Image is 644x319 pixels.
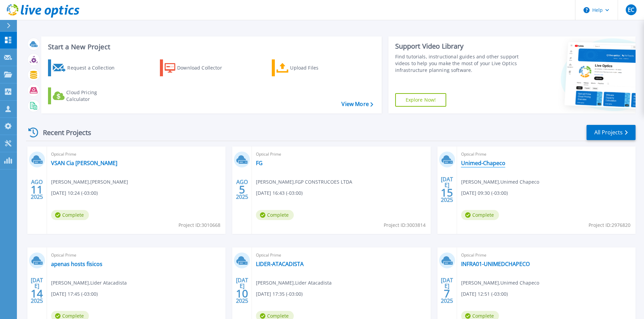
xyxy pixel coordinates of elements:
span: [DATE] 17:35 (-03:00) [256,290,303,298]
span: Project ID: 2976820 [589,221,630,229]
span: [PERSON_NAME] , FGP CONSTRUCOES LTDA [256,178,352,186]
a: VSAN Cia [PERSON_NAME] [51,160,117,166]
div: AGO 2025 [236,177,248,202]
span: [PERSON_NAME] , Unimed Chapeco [461,178,539,186]
span: Optical Prime [461,251,631,259]
span: [DATE] 09:30 (-03:00) [461,189,508,197]
span: 15 [441,190,453,195]
span: [PERSON_NAME] , Lider Atacadista [256,279,332,287]
a: LIDER-ATACADISTA [256,261,304,267]
span: EC [628,7,634,12]
a: View More [341,101,373,107]
div: [DATE] 2025 [440,278,453,303]
span: [DATE] 10:24 (-03:00) [51,189,98,197]
span: Optical Prime [256,251,426,259]
a: Explore Now! [395,93,447,107]
span: Optical Prime [51,251,221,259]
div: [DATE] 2025 [236,278,248,303]
span: [PERSON_NAME] , [PERSON_NAME] [51,178,128,186]
div: Support Video Library [395,42,521,51]
span: [DATE] 16:43 (-03:00) [256,189,303,197]
span: [PERSON_NAME] , Unimed Chapeco [461,279,539,287]
h3: Start a New Project [48,43,373,51]
a: Upload Files [272,59,347,76]
span: 14 [31,291,43,296]
span: [DATE] 17:45 (-03:00) [51,290,98,298]
span: [DATE] 12:51 (-03:00) [461,290,508,298]
span: Complete [461,210,499,220]
div: [DATE] 2025 [30,278,43,303]
span: Optical Prime [461,151,631,158]
div: [DATE] 2025 [440,177,453,202]
a: Unimed-Chapeco [461,160,505,166]
a: All Projects [587,125,636,140]
span: Complete [256,210,294,220]
div: Cloud Pricing Calculator [66,89,120,103]
span: [PERSON_NAME] , Lider Atacadista [51,279,127,287]
span: Optical Prime [51,151,221,158]
a: FG [256,160,263,166]
span: Complete [51,210,89,220]
span: 11 [31,187,43,192]
span: 10 [236,291,248,296]
div: Request a Collection [67,61,121,75]
div: Upload Files [290,61,344,75]
span: Project ID: 3010668 [178,221,220,229]
a: Cloud Pricing Calculator [48,87,123,104]
div: AGO 2025 [30,177,43,202]
div: Find tutorials, instructional guides and other support videos to help you make the most of your L... [395,53,521,74]
span: Project ID: 3003814 [384,221,426,229]
span: Optical Prime [256,151,426,158]
span: 7 [444,291,450,296]
a: Request a Collection [48,59,123,76]
span: 5 [239,187,245,192]
a: INFRA01-UNIMEDCHAPECO [461,261,530,267]
div: Recent Projects [26,124,100,141]
a: apenas hosts fisicos [51,261,102,267]
a: Download Collector [160,59,235,76]
div: Download Collector [177,61,231,75]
